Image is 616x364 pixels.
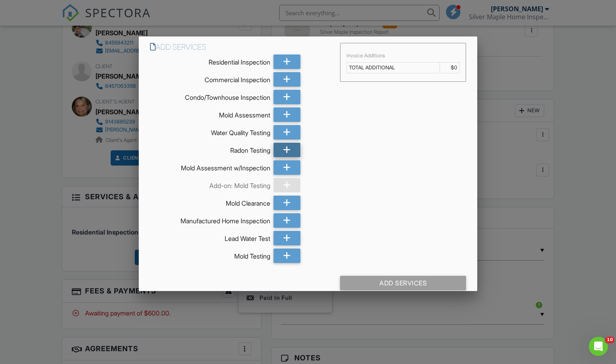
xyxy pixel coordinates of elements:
[150,231,270,243] div: Lead Water Test
[150,90,270,102] div: Condo/Townhouse Inspection
[150,160,270,172] div: Mold Assessment w/Inspection
[150,196,270,208] div: Mold Clearance
[150,143,270,155] div: Radon Testing
[346,62,440,73] td: TOTAL ADDITIONAL
[150,43,330,51] h6: Add Services
[340,276,466,290] div: Add Services
[150,178,270,190] div: Add-on: Mold Testing
[346,53,460,59] div: Invoice Additions
[440,62,460,73] td: $0
[150,107,270,119] div: Mold Assessment
[150,213,270,225] div: Manufactured Home Inspection
[150,125,270,137] div: Water Quality Testing
[150,72,270,84] div: Commercial Inspection
[150,55,270,67] div: Residential Inspection
[150,249,270,261] div: Mold Testing
[589,337,608,356] iframe: Intercom live chat
[605,337,614,343] span: 10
